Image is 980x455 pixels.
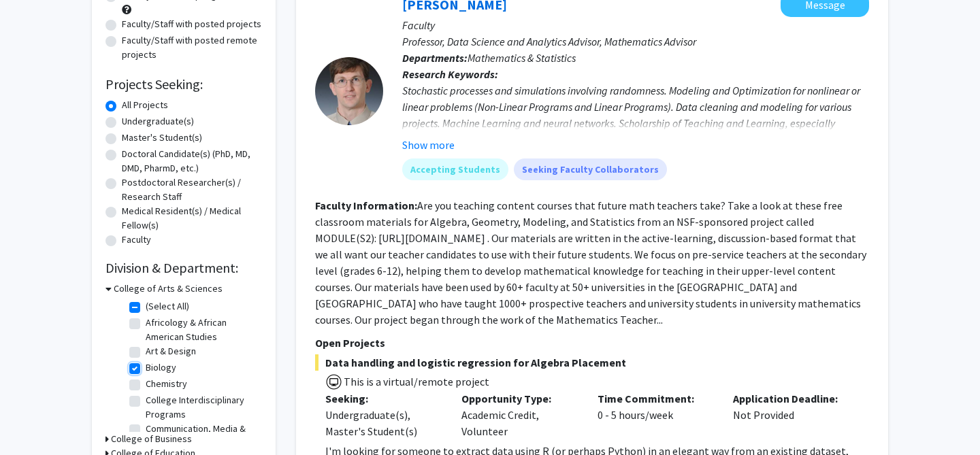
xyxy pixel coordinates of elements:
[315,354,869,371] span: Data handling and logistic regression for Algebra Placement
[122,17,261,31] label: Faculty/Staff with posted projects
[122,147,262,175] label: Doctoral Candidate(s) (PhD, MD, DMD, PharmD, etc.)
[122,204,262,233] label: Medical Resident(s) / Medical Fellow(s)
[111,432,192,446] h3: College of Business
[122,175,262,204] label: Postdoctoral Researcher(s) / Research Staff
[723,390,859,439] div: Not Provided
[402,82,869,148] div: Stochastic processes and simulations involving randomness. Modeling and Optimization for nonlinea...
[105,76,262,92] h2: Projects Seeking:
[114,282,223,296] h3: College of Arts & Sciences
[146,422,259,450] label: Communication, Media & Theatre Arts
[342,375,489,388] span: This is a virtual/remote project
[325,390,441,407] p: Seeking:
[514,158,667,180] mat-chip: Seeking Faculty Collaborators
[105,260,262,276] h2: Division & Department:
[122,131,202,145] label: Master's Student(s)
[451,390,587,439] div: Academic Credit, Volunteer
[315,199,417,212] b: Faculty Information:
[402,67,498,81] b: Research Keywords:
[402,51,468,65] b: Departments:
[402,33,869,50] p: Professor, Data Science and Analytics Advisor, Mathematics Advisor
[325,407,441,439] div: Undergraduate(s), Master's Student(s)
[146,316,259,344] label: Africology & African American Studies
[146,393,259,422] label: College Interdisciplinary Programs
[122,233,151,247] label: Faculty
[587,390,723,439] div: 0 - 5 hours/week
[315,199,866,326] fg-read-more: Are you teaching content courses that future math teachers take? Take a look at these free classr...
[122,98,168,112] label: All Projects
[122,114,194,129] label: Undergraduate(s)
[146,377,187,391] label: Chemistry
[468,51,576,65] span: Mathematics & Statistics
[402,17,869,33] p: Faculty
[10,394,58,445] iframe: Chat
[598,390,713,407] p: Time Commitment:
[122,33,262,62] label: Faculty/Staff with posted remote projects
[733,390,849,407] p: Application Deadline:
[146,344,196,358] label: Art & Design
[315,335,869,351] p: Open Projects
[146,360,176,375] label: Biology
[402,137,455,153] button: Show more
[402,158,508,180] mat-chip: Accepting Students
[461,390,577,407] p: Opportunity Type:
[146,299,189,314] label: (Select All)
